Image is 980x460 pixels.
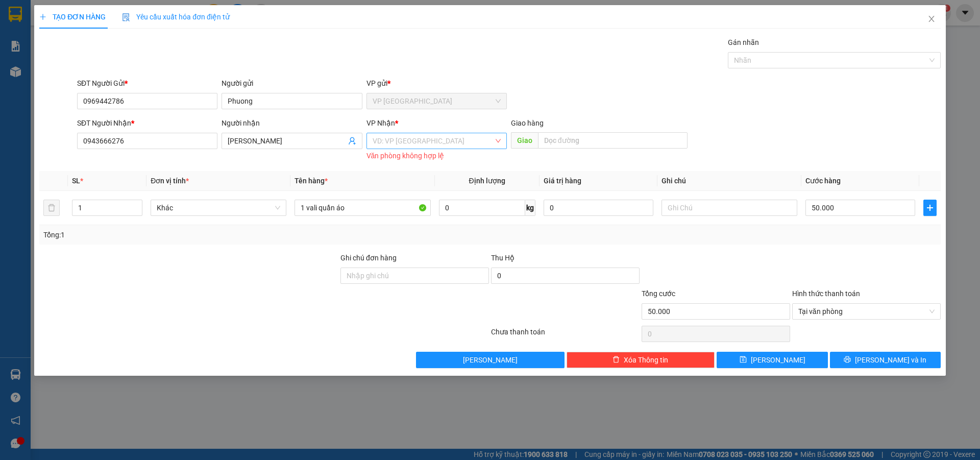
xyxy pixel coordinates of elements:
[740,356,747,364] span: save
[923,200,937,216] button: plus
[463,354,518,366] span: [PERSON_NAME]
[657,171,801,191] th: Ghi chú
[469,177,505,185] span: Định lượng
[366,78,507,89] div: VP gửi
[295,177,328,185] span: Tên hàng
[751,354,805,366] span: [PERSON_NAME]
[728,38,759,46] label: Gán nhãn
[373,93,501,109] span: VP Đà Lạt
[490,326,641,344] div: Chưa thanh toán
[805,177,841,185] span: Cước hàng
[525,200,535,216] span: kg
[295,200,430,216] input: VD: Bàn, Ghế
[43,229,378,240] div: Tổng: 1
[491,254,514,262] span: Thu Hộ
[612,356,620,364] span: delete
[544,177,581,185] span: Giá trị hàng
[538,132,688,149] input: Dọc đường
[366,150,507,162] div: Văn phòng không hợp lệ
[830,352,941,368] button: printer[PERSON_NAME] và In
[151,177,189,185] span: Đơn vị tính
[222,117,362,129] div: Người nhận
[567,352,715,368] button: deleteXóa Thông tin
[855,354,926,366] span: [PERSON_NAME] và In
[717,352,827,368] button: save[PERSON_NAME]
[222,78,362,89] div: Người gửi
[624,354,668,366] span: Xóa Thông tin
[77,117,217,129] div: SĐT Người Nhận
[122,13,230,21] span: Yêu cầu xuất hóa đơn điện tử
[792,289,860,298] label: Hình thức thanh toán
[661,200,797,216] input: Ghi Chú
[511,119,544,127] span: Giao hàng
[544,200,653,216] input: 0
[927,15,936,23] span: close
[340,254,397,262] label: Ghi chú đơn hàng
[642,289,675,298] span: Tổng cước
[77,78,217,89] div: SĐT Người Gửi
[844,356,851,364] span: printer
[924,204,936,212] span: plus
[122,13,130,21] img: icon
[39,13,106,21] span: TẠO ĐƠN HÀNG
[39,13,46,20] span: plus
[917,5,946,34] button: Close
[157,200,280,215] span: Khác
[366,119,395,127] span: VP Nhận
[511,132,538,149] span: Giao
[798,304,935,319] span: Tại văn phòng
[340,268,489,284] input: Ghi chú đơn hàng
[416,352,565,368] button: [PERSON_NAME]
[348,137,356,145] span: user-add
[72,177,80,185] span: SL
[43,200,60,216] button: delete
